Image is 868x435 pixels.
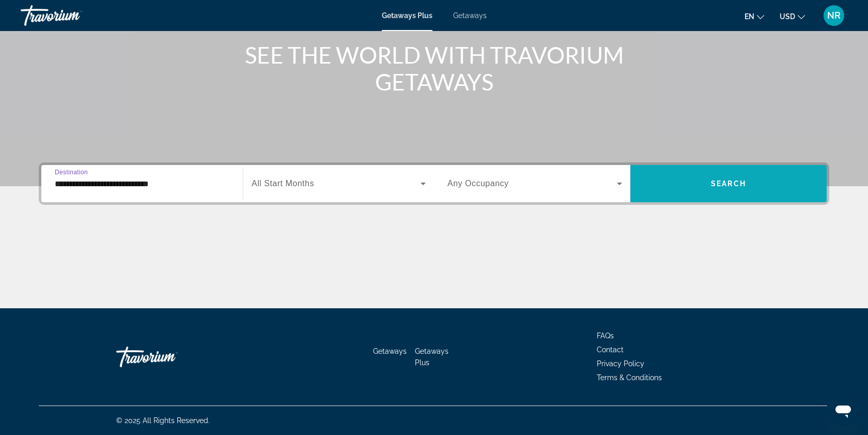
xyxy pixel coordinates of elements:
[780,9,805,24] button: Change currency
[252,179,314,188] span: All Start Months
[240,41,628,95] h1: SEE THE WORLD WITH TRAVORIUM GETAWAYS
[745,9,764,24] button: Change language
[382,11,432,20] a: Getaways Plus
[597,359,644,368] a: Privacy Policy
[745,12,754,21] span: en
[780,12,795,21] span: USD
[711,179,746,188] span: Search
[597,373,662,382] a: Terms & Conditions
[597,332,614,340] a: FAQs
[597,346,624,354] a: Contact
[373,347,407,355] a: Getaways
[630,165,827,202] button: Search
[116,416,210,425] span: © 2025 All Rights Reserved.
[55,169,88,175] span: Destination
[21,2,124,29] a: Travorium
[453,11,487,20] a: Getaways
[827,10,841,21] span: NR
[827,394,860,427] iframe: Button to launch messaging window
[41,165,827,202] div: Search widget
[447,179,509,188] span: Any Occupancy
[415,347,448,367] a: Getaways Plus
[116,341,220,372] a: Travorium
[820,5,847,26] button: User Menu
